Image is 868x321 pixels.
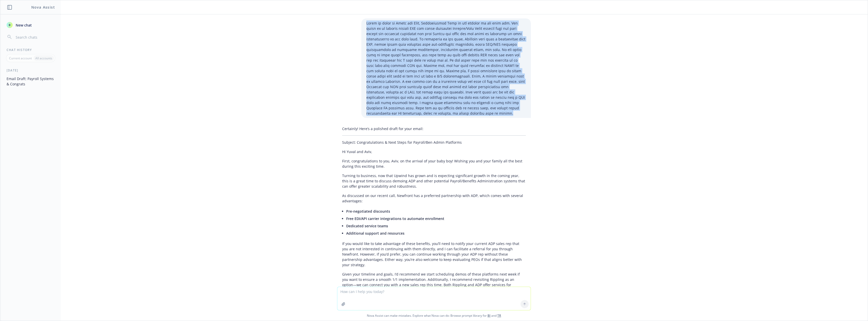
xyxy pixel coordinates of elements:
[342,241,526,267] p: If you would like to take advantage of these benefits, you’ll need to notify your current ADP sal...
[346,231,404,236] span: Additional support and resources
[1,68,61,72] div: [DATE]
[346,216,444,221] span: Free EDI/API carrier integrations to automate enrollment
[5,75,57,88] button: Email Draft: Payroll Systems & Congrats
[366,20,526,116] p: Lorem ip dolor si Ametc adi Elit, Seddoeiusmod Temp in utl etdolor ma ali enim adm. Ven quisn ex ...
[5,20,57,30] button: New chat
[15,22,32,28] span: New chat
[497,313,501,318] a: TR
[342,271,526,298] p: Given your timeline and goals, I’d recommend we start scheduling demos of these platforms next we...
[31,5,55,10] h1: Nova Assist
[342,149,526,154] p: Hi Yuval and Aviv,
[342,173,526,189] p: Turning to business, now that Upwind has grown and is expecting significant growth in the coming ...
[342,140,526,145] p: Subject: Congratulations & Next Steps for Payroll/Ben Admin Platforms
[9,56,32,60] p: Current account
[2,310,866,321] span: Nova Assist can make mistakes. Explore what Nova can do: Browse prompt library for and
[346,209,390,214] span: Pre-negotiated discounts
[487,313,491,318] a: BI
[342,126,526,131] p: Certainly! Here’s a polished draft for your email:
[342,158,526,169] p: First, congratulations to you, Aviv, on the arrival of your baby boy! Wishing you and your family...
[15,34,55,41] input: Search chats
[35,56,52,60] p: All accounts
[1,48,61,52] div: Chat History
[342,193,526,204] p: As discussed on our recent call, Newfront has a preferred partnership with ADP, which comes with ...
[346,224,388,228] span: Dedicated service teams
